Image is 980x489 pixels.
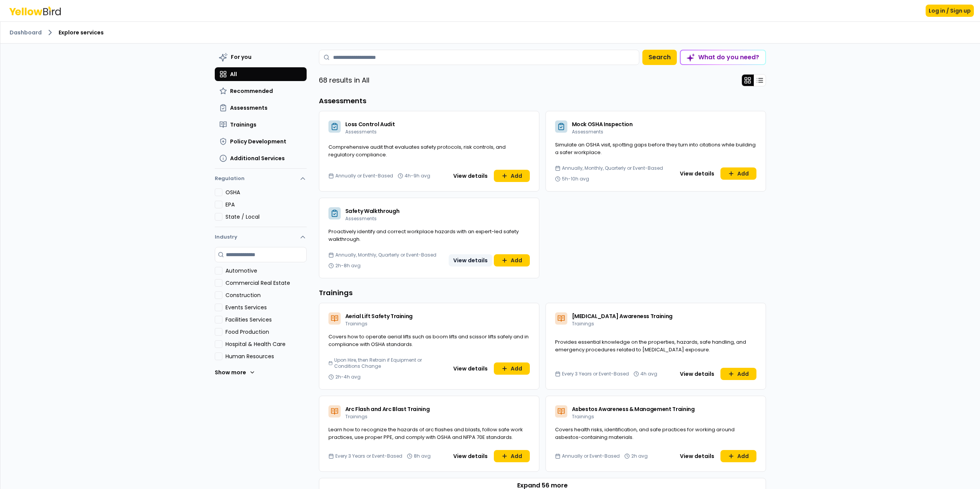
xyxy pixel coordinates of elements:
label: Human Resources [225,353,307,360]
nav: breadcrumb [10,28,971,37]
span: Trainings [345,413,367,420]
span: 8h avg [414,453,431,459]
button: Recommended [215,84,307,98]
span: Trainings [572,320,594,327]
div: Industry [215,247,307,386]
button: What do you need? [680,50,766,65]
button: Log in / Sign up [926,5,974,17]
span: Every 3 Years or Event-Based [562,371,629,377]
button: View details [449,170,492,182]
div: Regulation [215,188,307,227]
span: Assessments [345,128,377,135]
span: [MEDICAL_DATA] Awareness Training [572,312,673,320]
span: 2h-4h avg [335,374,361,380]
button: Additional Services [215,151,307,165]
span: Aerial Lift Safety Training [345,312,413,320]
span: Additional Services [230,154,285,162]
span: Comprehensive audit that evaluates safety protocols, risk controls, and regulatory compliance. [328,143,506,158]
span: Loss Control Audit [345,120,395,128]
div: What do you need? [681,50,765,64]
button: View details [449,362,492,375]
span: 2h-8h avg [335,263,361,269]
button: Trainings [215,118,307,132]
button: View details [449,254,492,266]
span: 2h avg [631,453,648,459]
label: OSHA [225,188,307,196]
button: Industry [215,227,307,247]
span: Explore services [59,29,104,36]
span: For you [231,53,252,61]
span: Every 3 Years or Event-Based [335,453,402,459]
span: Recommended [230,87,273,95]
label: Commercial Real Estate [225,279,307,287]
button: Show more [215,365,255,380]
button: View details [675,450,719,462]
button: For you [215,50,307,64]
span: Provides essential knowledge on the properties, hazards, safe handling, and emergency procedures ... [555,338,746,353]
button: Add [494,450,530,462]
span: Assessments [230,104,268,112]
span: All [230,70,237,78]
span: Asbestos Awareness & Management Training [572,405,695,413]
button: View details [675,167,719,180]
a: Dashboard [10,29,42,36]
span: Arc Flash and Arc Blast Training [345,405,430,413]
span: Trainings [230,121,256,128]
button: Policy Development [215,135,307,148]
span: Annually or Event-Based [335,173,393,179]
span: Policy Development [230,138,286,145]
label: Construction [225,291,307,299]
button: Add [494,170,530,182]
span: Annually or Event-Based [562,453,620,459]
label: Hospital & Health Care [225,340,307,348]
span: Covers health risks, identification, and safe practices for working around asbestos-containing ma... [555,426,735,441]
span: Safety Walkthrough [345,207,400,215]
label: State / Local [225,213,307,221]
button: Regulation [215,172,307,188]
span: Proactively identify and correct workplace hazards with an expert-led safety walkthrough. [328,228,519,243]
span: Simulate an OSHA visit, spotting gaps before they turn into citations while building a safer work... [555,141,756,156]
p: 68 results in All [319,75,369,86]
span: Assessments [345,215,377,222]
h3: Trainings [319,288,766,298]
button: Search [642,50,677,65]
span: Covers how to operate aerial lifts such as boom lifts and scissor lifts safely and in compliance ... [328,333,529,348]
span: 5h-10h avg [562,176,589,182]
h3: Assessments [319,96,766,106]
button: Add [720,450,756,462]
label: Facilities Services [225,316,307,323]
button: Add [720,167,756,180]
label: Automotive [225,267,307,275]
button: Assessments [215,101,307,115]
span: 4h-9h avg [405,173,430,179]
span: Upon Hire, then Retrain if Equipment or Conditions Change [334,357,446,369]
button: Add [494,362,530,375]
span: Mock OSHA Inspection [572,120,633,128]
span: Annually, Monthly, Quarterly or Event-Based [335,252,436,258]
label: Events Services [225,304,307,311]
span: Assessments [572,128,603,135]
button: View details [675,368,719,380]
span: 4h avg [640,371,657,377]
button: View details [449,450,492,462]
label: EPA [225,201,307,208]
button: Add [720,368,756,380]
span: Trainings [345,320,367,327]
label: Food Production [225,328,307,336]
button: All [215,67,307,81]
span: Annually, Monthly, Quarterly or Event-Based [562,165,663,171]
span: Trainings [572,413,594,420]
button: Add [494,254,530,266]
span: Learn how to recognize the hazards of arc flashes and blasts, follow safe work practices, use pro... [328,426,523,441]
